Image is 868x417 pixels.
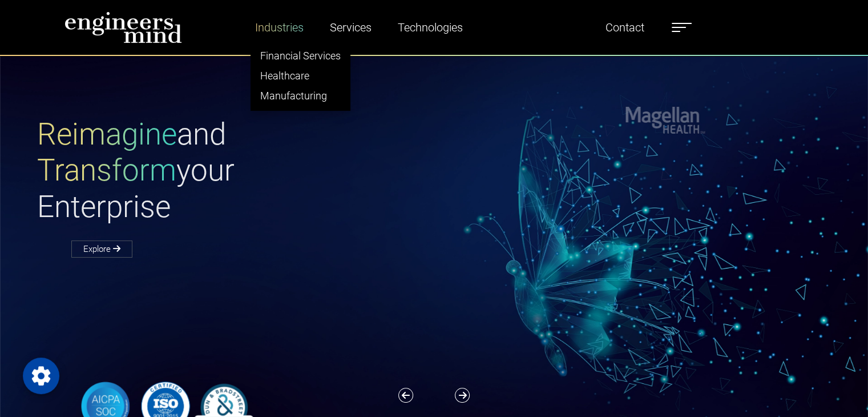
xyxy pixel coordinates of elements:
[325,14,376,41] a: Services
[393,14,467,41] a: Technologies
[251,66,350,86] a: Healthcare
[71,117,434,226] h1: and your Enterprise
[71,153,211,188] span: Transform
[251,86,350,106] a: Manufacturing
[71,240,132,258] a: Explore
[251,46,350,66] a: Financial Services
[71,117,211,152] span: Reimagine
[251,41,350,111] ul: Industries
[64,11,182,43] img: logo
[251,14,308,41] a: Industries
[601,14,649,41] a: Contact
